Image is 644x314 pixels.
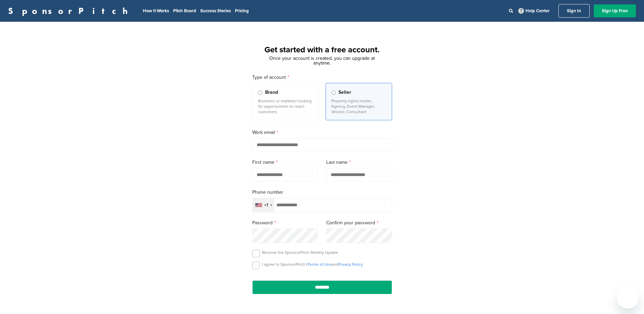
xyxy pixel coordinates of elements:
[252,219,318,227] label: Password
[258,98,313,115] p: Business or marketer looking for opportunities to reach customers
[244,44,400,56] h1: Get started with a free account.
[200,8,231,14] a: Success Stories
[262,250,338,255] p: Receive the SponsorPitch Weekly Update
[338,262,363,267] a: Privacy Policy
[338,89,351,96] span: Seller
[308,262,331,267] a: Terms of Use
[252,189,392,196] label: Phone number
[594,4,636,17] a: Sign Up Free
[558,4,590,18] a: Sign In
[253,198,274,212] div: Selected country
[326,159,392,166] label: Last name
[252,74,392,81] label: Type of account
[265,89,278,96] span: Brand
[235,8,249,14] a: Pricing
[252,129,392,136] label: Work email
[617,287,639,309] iframe: Button to launch messaging window
[262,262,363,267] p: I agree to SponsorPitch’s and
[326,219,392,227] label: Confirm your password
[258,90,262,95] input: Brand Business or marketer looking for opportunities to reach customers
[331,98,386,115] p: Property rights holder, Agency, Event Manager, Vendor, Consultant
[173,8,196,14] a: Pitch Board
[517,7,551,15] a: Help Center
[264,203,268,208] div: +1
[269,55,375,66] span: Once your account is created, you can upgrade at anytime.
[8,6,132,15] a: SponsorPitch
[252,159,318,166] label: First name
[143,8,169,14] a: How It Works
[331,90,336,95] input: Seller Property rights holder, Agency, Event Manager, Vendor, Consultant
